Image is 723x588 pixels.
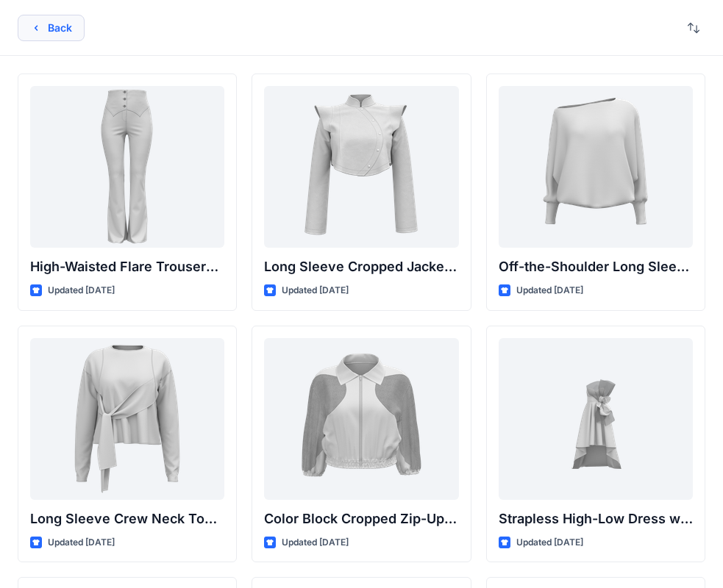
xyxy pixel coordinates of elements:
button: Back [18,15,85,41]
p: Updated [DATE] [516,535,583,551]
p: Updated [DATE] [48,283,115,298]
a: Strapless High-Low Dress with Side Bow Detail [499,338,693,500]
p: Updated [DATE] [282,535,349,551]
p: Updated [DATE] [282,283,349,298]
a: Long Sleeve Crew Neck Top with Asymmetrical Tie Detail [30,338,224,500]
a: Color Block Cropped Zip-Up Jacket with Sheer Sleeves [264,338,458,500]
p: Strapless High-Low Dress with Side Bow Detail [499,509,693,529]
a: Off-the-Shoulder Long Sleeve Top [499,86,693,248]
p: Updated [DATE] [48,535,115,551]
p: High-Waisted Flare Trousers with Button Detail [30,257,224,277]
p: Long Sleeve Crew Neck Top with Asymmetrical Tie Detail [30,509,224,529]
p: Updated [DATE] [516,283,583,298]
p: Off-the-Shoulder Long Sleeve Top [499,257,693,277]
a: High-Waisted Flare Trousers with Button Detail [30,86,224,248]
p: Long Sleeve Cropped Jacket with Mandarin Collar and Shoulder Detail [264,257,458,277]
p: Color Block Cropped Zip-Up Jacket with Sheer Sleeves [264,509,458,529]
a: Long Sleeve Cropped Jacket with Mandarin Collar and Shoulder Detail [264,86,458,248]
